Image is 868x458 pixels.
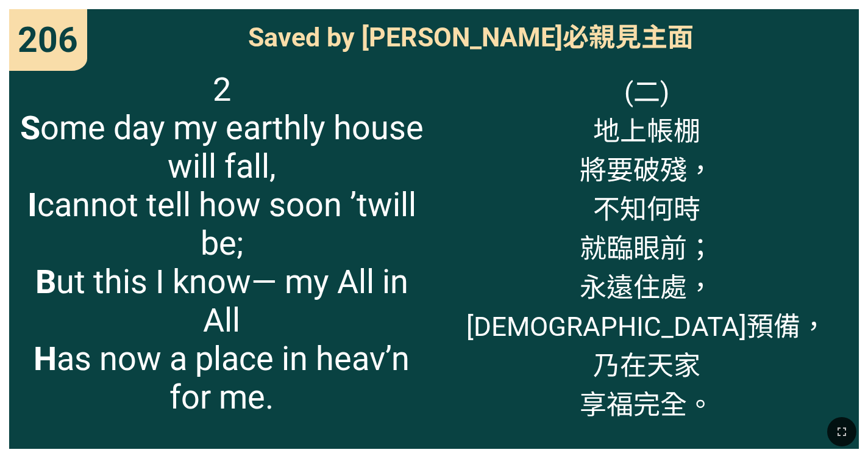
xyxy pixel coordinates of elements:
b: I [27,186,37,224]
span: 206 [18,20,78,60]
span: Saved by [PERSON_NAME]必親見主面 [248,16,694,54]
b: B [35,263,56,301]
span: 2 ome day my earthly house will fall, cannot tell how soon ’twill be; ut this I know— my All in A... [18,70,425,416]
span: (二) 地上帳棚 將要破殘， 不知何時 就臨眼前； 永遠住處， [DEMOGRAPHIC_DATA]預備， 乃在天家 享福完全。 [466,70,827,422]
b: H [34,340,57,378]
b: S [20,109,40,147]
